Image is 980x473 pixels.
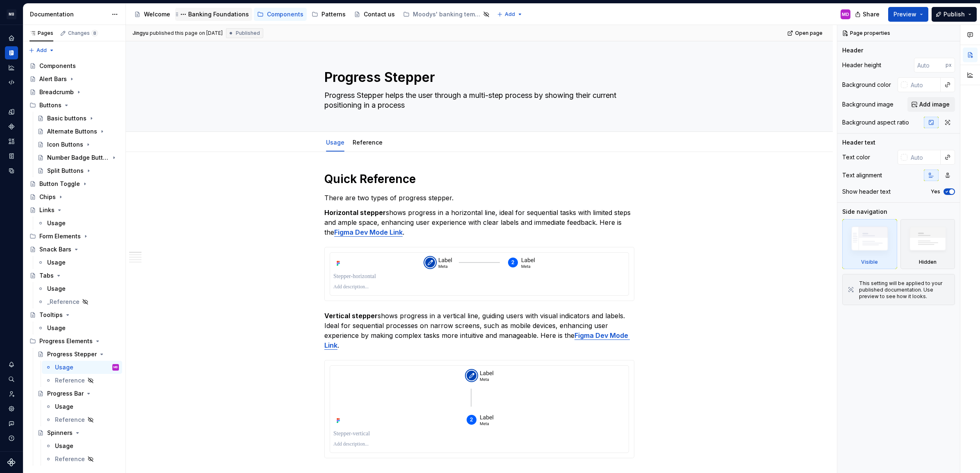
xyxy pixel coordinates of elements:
[47,285,66,293] div: Usage
[47,258,66,267] div: Usage
[859,280,950,300] div: This setting will be applied to your published documentation. Use preview to see how it looks.
[364,10,395,18] div: Contact us
[42,361,122,374] a: UsageMD
[34,217,122,230] a: Usage
[842,138,875,147] div: Header text
[26,72,122,86] a: Alert Bars
[907,150,941,165] input: Auto
[34,348,122,361] a: Progress Stepper
[47,219,66,227] div: Usage
[144,10,170,18] div: Welcome
[323,134,348,151] div: Usage
[267,10,303,18] div: Components
[34,321,122,335] a: Usage
[47,114,87,122] div: Basic buttons
[5,358,18,371] button: Notifications
[39,272,54,280] div: Tabs
[7,458,16,466] a: Supernova Logo
[26,243,122,256] a: Snack Bars
[795,30,823,36] span: Open page
[907,77,941,92] input: Auto
[26,230,122,243] div: Form Elements
[30,10,107,18] div: Documentation
[7,9,16,19] div: MB
[30,30,53,36] div: Pages
[5,417,18,430] div: Contact support
[785,27,826,39] a: Open page
[34,125,122,138] a: Alternate Buttons
[34,426,122,439] a: Spinners
[34,387,122,400] a: Progress Bar
[36,47,47,54] span: Add
[55,363,73,371] div: Usage
[114,363,118,371] div: MD
[47,324,66,332] div: Usage
[47,140,83,149] div: Icon Buttons
[47,298,80,306] div: _Reference
[326,139,344,146] a: Usage
[334,228,403,236] a: Figma Dev Mode Link
[842,11,849,18] div: MD
[353,139,383,146] a: Reference
[39,206,55,214] div: Links
[39,75,67,83] div: Alert Bars
[42,413,122,426] a: Reference
[323,68,633,87] textarea: Progress Stepper
[47,154,109,162] div: Number Badge Buttons
[893,10,916,18] span: Preview
[131,6,493,23] div: Page tree
[55,455,85,463] div: Reference
[5,32,18,45] a: Home
[188,10,249,18] div: Banking Foundations
[323,89,633,112] textarea: Progress Stepper helps the user through a multi-step process by showing their current positioning...
[26,59,122,72] a: Components
[308,8,349,21] a: Patterns
[495,9,525,20] button: Add
[5,387,18,401] div: Invite team
[26,204,122,217] a: Links
[324,172,634,186] h1: Quick Reference
[47,429,73,437] div: Spinners
[5,373,18,386] button: Search ⌘K
[5,105,18,118] div: Design tokens
[5,164,18,177] a: Data sources
[919,100,950,109] span: Add image
[39,62,76,70] div: Components
[5,120,18,133] a: Components
[47,350,97,358] div: Progress Stepper
[888,7,928,22] button: Preview
[321,10,346,18] div: Patterns
[34,256,122,269] a: Usage
[26,269,122,282] a: Tabs
[5,402,18,415] a: Settings
[131,8,173,21] a: Welcome
[907,97,955,112] button: Add image
[324,208,634,237] p: shows progress in a horizontal line, ideal for sequential tasks with limited steps and ample spac...
[34,151,122,164] a: Number Badge Buttons
[5,61,18,74] a: Analytics
[944,10,965,18] span: Publish
[34,138,122,151] a: Icon Buttons
[5,135,18,148] div: Assets
[842,171,882,179] div: Text alignment
[842,118,909,127] div: Background aspect ratio
[39,180,80,188] div: Button Toggle
[5,76,18,89] a: Code automation
[47,167,84,175] div: Split Buttons
[5,149,18,163] a: Storybook stories
[26,86,122,99] a: Breadcrumb
[42,400,122,413] a: Usage
[842,46,863,54] div: Header
[39,101,62,109] div: Buttons
[413,10,481,18] div: Moodys' banking template
[851,7,885,22] button: Share
[2,5,21,23] button: MB
[55,376,85,385] div: Reference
